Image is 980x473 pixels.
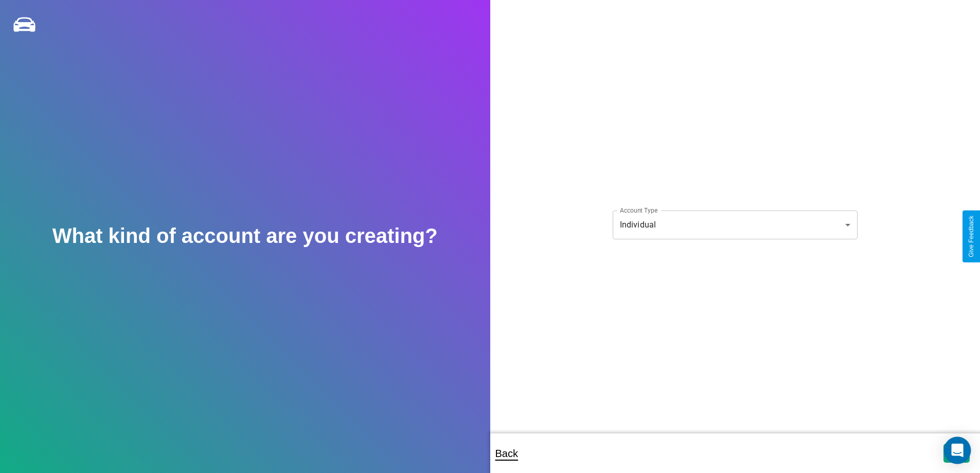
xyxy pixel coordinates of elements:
div: Individual [613,211,858,239]
div: Give Feedback [968,216,975,257]
label: Account Type [620,206,657,215]
div: Open Intercom Messenger [944,437,971,464]
p: Back [495,444,518,463]
h2: What kind of account are you creating? [52,224,438,248]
